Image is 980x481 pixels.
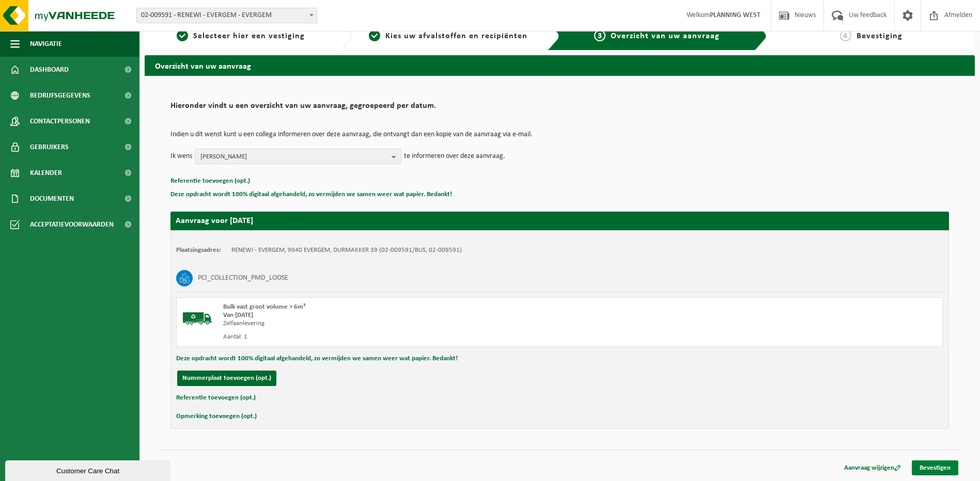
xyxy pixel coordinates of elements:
td: RENEWI - EVERGEM, 9940 EVERGEM, DURMAKKER 39 (02-009591/BUS, 02-009591) [231,246,462,254]
strong: Van [DATE] [223,312,253,318]
div: Aantal: 1 [223,333,601,341]
span: Bevestiging [857,32,903,40]
span: Documenten [30,186,74,212]
span: 02-009591 - RENEWI - EVERGEM - EVERGEM [136,8,317,23]
span: Kies uw afvalstoffen en recipiënten [385,32,527,40]
span: 02-009591 - RENEWI - EVERGEM - EVERGEM [137,8,317,23]
a: Aanvraag wijzigen [836,460,909,475]
img: BL-SO-LV.png [182,303,213,334]
strong: Plaatsingsadres: [176,247,221,253]
span: Bedrijfsgegevens [30,83,90,108]
button: Deze opdracht wordt 100% digitaal afgehandeld, zo vermijden we samen weer wat papier. Bedankt! [176,352,458,365]
button: Nummerplaat toevoegen (opt.) [177,371,276,386]
iframe: chat widget [5,458,173,481]
span: Selecteer hier een vestiging [193,32,305,40]
span: 3 [594,30,605,41]
span: Contactpersonen [30,108,90,134]
span: Kalender [30,160,62,186]
p: Indien u dit wenst kunt u een collega informeren over deze aanvraag, die ontvangt dan een kopie v... [170,131,949,138]
button: Referentie toevoegen (opt.) [176,391,256,405]
span: 2 [369,30,380,41]
h2: Hieronder vindt u een overzicht van uw aanvraag, gegroepeerd per datum. [170,102,949,116]
h3: PCI_COLLECTION_PMD_LOOSE [198,270,288,286]
a: 2Kies uw afvalstoffen en recipiënten [357,30,539,42]
strong: Aanvraag voor [DATE] [176,217,253,225]
button: Opmerking toevoegen (opt.) [176,410,257,423]
h2: Overzicht van uw aanvraag [145,55,975,75]
strong: PLANNING WEST [710,11,760,19]
span: Acceptatievoorwaarden [30,212,114,237]
p: te informeren over deze aanvraag. [404,149,505,164]
button: [PERSON_NAME] [195,149,401,164]
span: Bulk vast groot volume > 6m³ [223,303,305,310]
span: Navigatie [30,31,62,57]
span: 4 [840,30,851,41]
span: [PERSON_NAME] [200,149,387,165]
a: 1Selecteer hier een vestiging [150,30,332,42]
p: Ik wens [170,149,192,164]
span: Dashboard [30,57,69,83]
a: Bevestigen [912,460,958,475]
span: Overzicht van uw aanvraag [611,32,720,40]
span: 1 [177,30,188,41]
span: Gebruikers [30,134,69,160]
div: Zelfaanlevering [223,319,601,328]
button: Referentie toevoegen (opt.) [170,174,250,188]
button: Deze opdracht wordt 100% digitaal afgehandeld, zo vermijden we samen weer wat papier. Bedankt! [170,188,452,201]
